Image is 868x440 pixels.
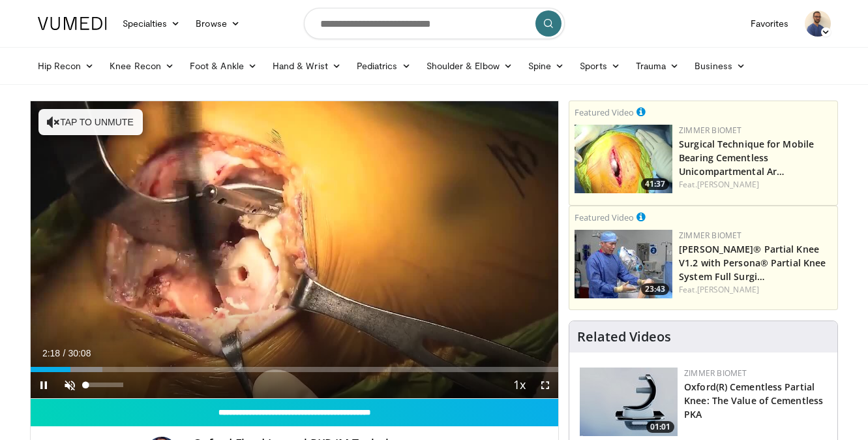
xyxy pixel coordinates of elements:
span: 30:08 [68,348,91,358]
small: Featured Video [575,212,634,223]
a: Foot & Ankle [182,53,265,79]
img: Avatar [805,10,831,37]
a: Favorites [743,10,797,37]
a: Zimmer Biomet [684,368,747,379]
div: Feat. [679,284,832,296]
a: Spine [520,53,572,79]
a: Zimmer Biomet [679,230,741,241]
a: Sports [572,53,628,79]
a: [PERSON_NAME] [697,179,759,190]
a: Shoulder & Elbow [419,53,520,79]
img: 827ba7c0-d001-4ae6-9e1c-6d4d4016a445.150x105_q85_crop-smart_upscale.jpg [575,125,672,193]
small: Featured Video [575,106,634,118]
button: Fullscreen [532,372,558,398]
a: 01:01 [580,368,678,436]
a: Trauma [628,53,687,79]
button: Tap to unmute [38,109,143,135]
a: [PERSON_NAME] [697,284,759,295]
a: Hand & Wrist [265,53,349,79]
img: VuMedi Logo [38,17,107,30]
a: Hip Recon [30,53,102,79]
button: Playback Rate [506,372,532,398]
button: Pause [31,372,57,398]
span: 23:43 [641,283,669,295]
a: 41:37 [575,125,672,193]
input: Search topics, interventions [304,8,565,39]
img: 99b1778f-d2b2-419a-8659-7269f4b428ba.150x105_q85_crop-smart_upscale.jpg [575,230,672,298]
img: 7a1c75c5-1041-4af4-811f-6619572dbb89.150x105_q85_crop-smart_upscale.jpg [580,368,678,436]
a: Specialties [115,10,188,37]
a: Oxford(R) Cementless Partial Knee: The Value of Cementless PKA [684,381,823,420]
h4: Related Videos [577,329,671,345]
span: 01:01 [646,421,674,433]
span: / [63,348,66,358]
span: 41:37 [641,178,669,190]
a: Zimmer Biomet [679,125,741,136]
div: Progress Bar [31,367,559,372]
span: 2:18 [42,348,60,358]
a: [PERSON_NAME]® Partial Knee V1.2 with Persona® Partial Knee System Full Surgi… [679,243,826,283]
video-js: Video Player [31,101,559,399]
div: Volume Level [86,383,123,387]
a: Pediatrics [349,53,419,79]
a: Surgical Technique for Mobile Bearing Cementless Unicompartmental Ar… [679,138,814,178]
div: Feat. [679,179,832,191]
a: Business [687,53,753,79]
button: Unmute [57,372,83,398]
a: Browse [188,10,248,37]
a: 23:43 [575,230,672,298]
a: Knee Recon [102,53,182,79]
